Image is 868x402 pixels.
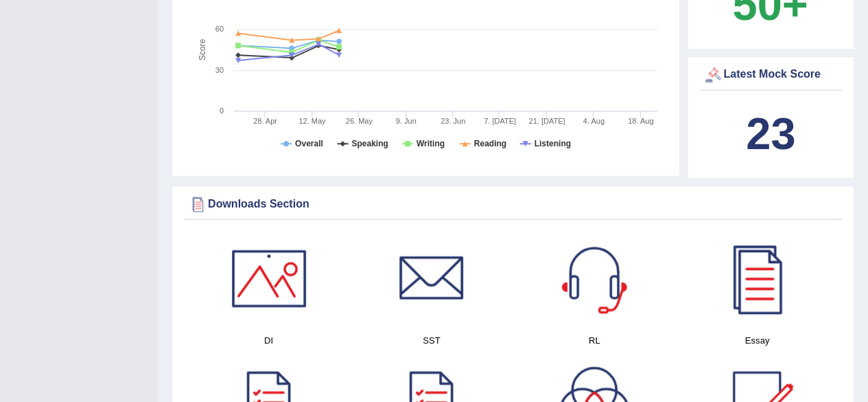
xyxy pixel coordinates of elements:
[520,333,669,348] h4: RL
[253,117,277,125] tspan: 28. Apr
[215,25,224,33] text: 60
[298,117,326,125] tspan: 12. May
[746,109,795,159] b: 23
[215,66,224,74] text: 30
[484,117,516,125] tspan: 7. [DATE]
[474,139,506,148] tspan: Reading
[583,117,605,125] tspan: 4. Aug
[535,139,571,148] tspan: Listening
[220,107,224,115] text: 0
[703,65,838,85] div: Latest Mock Score
[441,117,465,125] tspan: 23. Jun
[417,139,445,148] tspan: Writing
[346,117,373,125] tspan: 26. May
[187,194,838,214] div: Downloads Section
[683,333,832,348] h4: Essay
[528,117,565,125] tspan: 21. [DATE]
[357,333,506,348] h4: SST
[194,333,343,348] h4: DI
[295,139,323,148] tspan: Overall
[628,117,653,125] tspan: 18. Aug
[351,139,388,148] tspan: Speaking
[396,117,417,125] tspan: 9. Jun
[198,38,207,60] tspan: Score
